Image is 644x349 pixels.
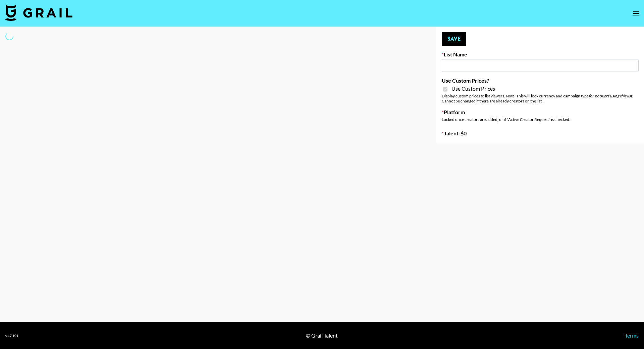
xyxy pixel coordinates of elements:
em: for bookers using this list [589,93,632,98]
label: List Name [442,51,639,58]
button: open drawer [629,7,643,20]
span: Use Custom Prices [451,85,495,92]
label: Platform [442,109,639,116]
div: Locked once creators are added, or if "Active Creator Request" is checked. [442,117,639,122]
div: Display custom prices to list viewers. Note: This will lock currency and campaign type . Cannot b... [442,93,639,103]
img: Grail Talent [5,5,72,21]
div: v 1.7.101 [5,334,18,338]
a: Terms [625,332,639,339]
div: © Grail Talent [306,332,338,339]
label: Use Custom Prices? [442,77,639,84]
label: Talent - $ 0 [442,130,639,137]
button: Save [442,32,466,46]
